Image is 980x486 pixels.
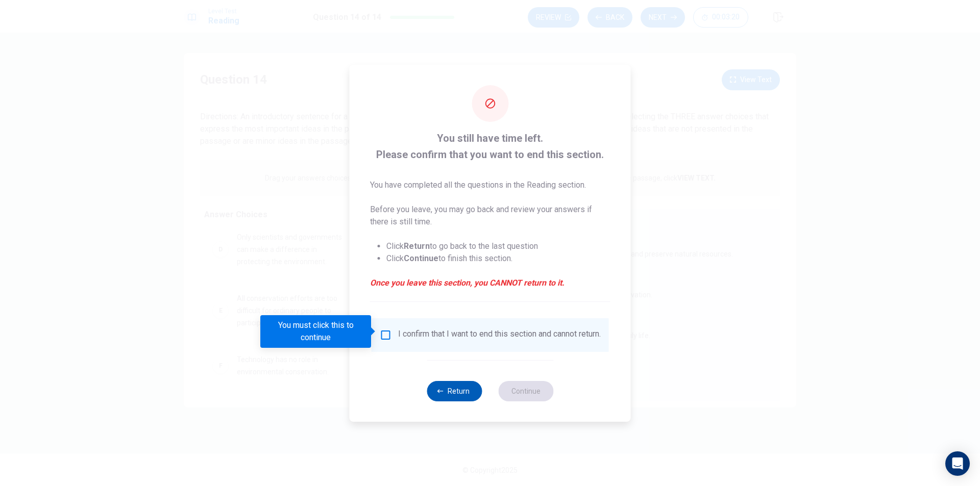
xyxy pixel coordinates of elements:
[386,240,610,252] li: Click to go back to the last question
[386,252,610,265] li: Click to finish this section.
[404,253,438,263] strong: Continue
[260,315,371,348] div: You must click this to continue
[945,451,970,476] div: Open Intercom Messenger
[370,277,610,289] em: Once you leave this section, you CANNOT return to it.
[404,241,430,251] strong: Return
[427,381,482,401] button: Return
[380,329,392,341] span: You must click this to continue
[370,130,610,163] span: You still have time left. Please confirm that you want to end this section.
[398,329,601,341] div: I confirm that I want to end this section and cannot return.
[370,203,610,228] p: Before you leave, you may go back and review your answers if there is still time.
[498,381,553,401] button: Continue
[370,179,610,191] p: You have completed all the questions in the Reading section.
